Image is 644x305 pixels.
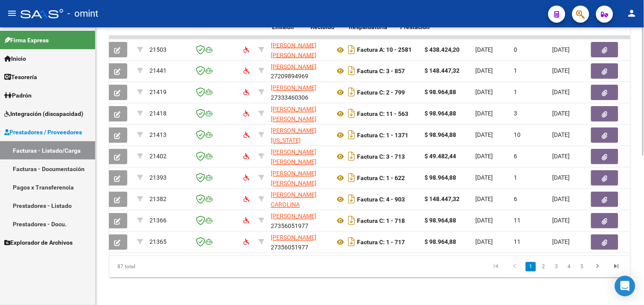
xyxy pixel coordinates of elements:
span: 6 [514,196,518,203]
strong: $ 98.964,88 [424,217,456,224]
li: page 1 [524,260,537,274]
a: go to first page [488,262,504,272]
span: [PERSON_NAME] [271,85,316,92]
i: Descargar documento [346,128,357,142]
div: 27265404540 [271,190,328,208]
span: 0 [514,46,518,53]
strong: Factura C: 11 - 563 [357,111,408,118]
li: page 5 [576,260,588,274]
span: [DATE] [553,175,570,181]
span: [DATE] [476,217,493,224]
span: [DATE] [553,68,570,74]
strong: $ 98.964,88 [424,110,456,117]
strong: $ 148.447,32 [424,196,460,203]
span: Período Prestación [400,14,430,30]
i: Descargar documento [346,235,357,249]
i: Descargar documento [346,150,357,163]
span: 11 [514,217,521,224]
span: [PERSON_NAME] [271,63,316,70]
strong: Factura C: 3 - 713 [357,154,405,160]
span: [DATE] [476,175,493,181]
span: 21419 [149,89,167,96]
span: 21413 [149,132,167,139]
div: 27342882191 [271,148,328,166]
i: Descargar documento [346,171,357,185]
strong: Factura C: 1 - 1371 [357,132,408,139]
div: 87 total [109,256,212,278]
strong: Factura C: 1 - 717 [357,239,405,246]
i: Descargar documento [346,107,357,121]
span: [PERSON_NAME] [PERSON_NAME] [271,42,316,59]
span: 21402 [149,153,167,160]
strong: Factura C: 1 - 718 [357,218,405,225]
span: [PERSON_NAME] [271,234,316,241]
span: Explorador de Archivos [4,238,73,247]
span: 21441 [149,68,167,74]
a: 2 [539,262,549,272]
mat-icon: menu [7,8,17,18]
div: 27235676090 [271,41,328,59]
div: 20321732837 [271,105,328,123]
span: [DATE] [476,153,493,160]
span: 1 [514,68,518,74]
span: [PERSON_NAME] [PERSON_NAME] [271,106,316,123]
span: [PERSON_NAME] [PERSON_NAME] [271,149,316,166]
div: 27356051977 [271,212,328,230]
span: [DATE] [476,68,493,74]
div: 27209894969 [271,62,328,80]
span: 3 [514,110,518,117]
span: [DATE] [476,132,493,139]
li: page 3 [550,260,563,274]
div: Open Intercom Messenger [615,276,635,296]
a: 5 [577,262,587,272]
strong: Factura C: 2 - 799 [357,89,405,96]
span: [DATE] [553,46,570,53]
strong: Factura C: 1 - 622 [357,175,405,182]
li: page 4 [563,260,576,274]
strong: $ 148.447,32 [424,68,460,74]
span: Firma Express [4,36,49,45]
span: 6 [514,153,518,160]
span: Días desde Emisión [272,14,302,30]
span: [DATE] [553,89,570,96]
span: 21382 [149,196,167,203]
span: [DATE] [553,196,570,203]
strong: $ 98.964,88 [424,89,456,96]
strong: $ 49.482,44 [424,153,456,160]
span: [DATE] [553,132,570,139]
span: 21418 [149,110,167,117]
span: Tesorería [4,72,37,82]
span: [DATE] [476,110,493,117]
span: Fecha Recibido [310,14,334,30]
strong: $ 98.964,88 [424,175,456,181]
a: 3 [551,262,562,272]
span: 1 [514,175,518,181]
a: 1 [526,262,536,272]
span: [DATE] [476,46,493,53]
div: 27203776581 [271,126,328,144]
div: 27356051977 [271,233,328,251]
strong: Factura A: 10 - 2581 [357,47,412,53]
span: [DATE] [476,89,493,96]
i: Descargar documento [346,43,357,56]
span: - omint [67,4,98,23]
span: [PERSON_NAME] [PERSON_NAME] [271,170,316,187]
div: 27412613150 [271,169,328,187]
span: [PERSON_NAME] [271,213,316,220]
span: Prestadores / Proveedores [4,127,82,137]
span: 11 [514,239,521,246]
strong: $ 438.424,20 [424,46,460,53]
a: go to next page [590,262,606,272]
strong: Factura C: 3 - 857 [357,68,405,75]
span: 10 [514,132,521,139]
mat-icon: person [627,8,637,18]
span: Inicio [4,54,26,63]
strong: Factura C: 4 - 903 [357,196,405,203]
span: 21503 [149,46,167,53]
span: 21365 [149,239,167,246]
a: go to last page [609,262,625,272]
span: [PERSON_NAME] CAROLINA [271,192,316,208]
span: Integración (discapacidad) [4,109,83,118]
span: 21393 [149,175,167,181]
strong: $ 98.964,88 [424,132,456,139]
